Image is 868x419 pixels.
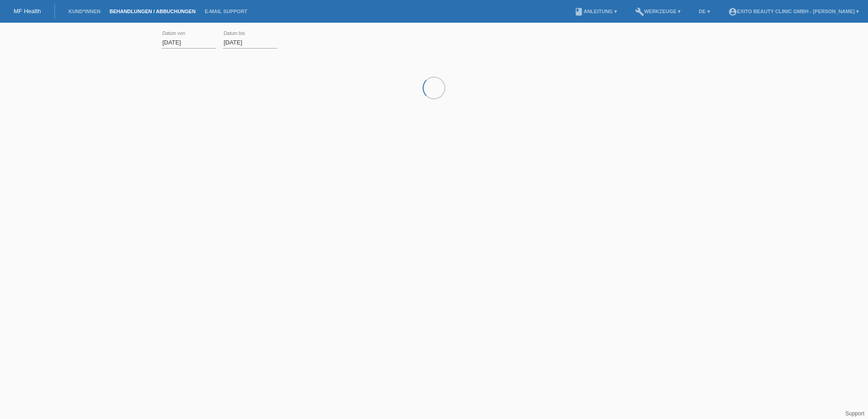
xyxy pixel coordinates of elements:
a: DE ▾ [694,9,714,14]
i: build [635,7,644,16]
i: account_circle [728,7,737,16]
a: Support [845,410,864,417]
a: account_circleExito Beauty Clinic GmbH - [PERSON_NAME] ▾ [724,9,863,14]
i: book [574,7,583,16]
a: bookAnleitung ▾ [570,9,621,14]
a: Kund*innen [64,9,105,14]
a: buildWerkzeuge ▾ [631,9,686,14]
a: Behandlungen / Abbuchungen [105,9,200,14]
a: E-Mail Support [200,9,252,14]
a: MF Health [14,8,41,15]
